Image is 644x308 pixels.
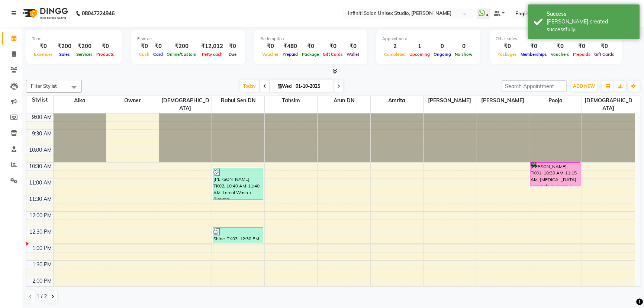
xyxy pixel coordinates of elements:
[453,52,474,57] span: No show
[496,36,616,42] div: Other sales
[549,42,571,51] div: ₹0
[151,52,165,57] span: Card
[165,42,198,51] div: ₹200
[280,42,300,51] div: ₹480
[496,42,519,51] div: ₹0
[549,52,571,57] span: Vouchers
[408,42,432,51] div: 1
[260,36,361,42] div: Redemption
[424,96,476,105] span: [PERSON_NAME]
[453,42,474,51] div: 0
[74,42,94,51] div: ₹200
[382,42,408,51] div: 2
[571,52,592,57] span: Prepaids
[592,42,616,51] div: ₹0
[32,52,55,57] span: Expenses
[57,52,72,57] span: Sales
[519,52,549,57] span: Memberships
[213,228,263,243] div: Shine, TK03, 12:30 PM-01:00 PM, Shave
[345,52,361,57] span: Wallet
[408,52,432,57] span: Upcoming
[198,42,226,51] div: ₹12,012
[260,52,280,57] span: Voucher
[318,96,370,105] span: Arun DN
[26,96,53,104] div: Stylist
[547,10,634,18] div: Success
[519,42,549,51] div: ₹0
[159,96,212,113] span: [DEMOGRAPHIC_DATA]
[226,42,239,51] div: ₹0
[31,277,53,285] div: 2:00 PM
[213,168,263,199] div: [PERSON_NAME], TK02, 10:40 AM-11:40 AM, Loreal Wash + Blowdry
[502,80,567,92] input: Search Appointment
[573,83,595,89] span: ADD NEW
[106,96,159,105] span: Owner
[547,18,634,33] div: Bill created successfully.
[36,293,47,301] span: 1 / 2
[582,96,635,113] span: [DEMOGRAPHIC_DATA]
[321,42,345,51] div: ₹0
[28,146,53,154] div: 10:00 AM
[571,42,592,51] div: ₹0
[265,96,317,105] span: Tahsim
[28,212,53,219] div: 12:00 PM
[300,52,321,57] span: Package
[137,36,239,42] div: Finance
[30,113,53,121] div: 9:00 AM
[55,42,74,51] div: ₹200
[82,3,115,24] b: 08047224946
[293,81,331,92] input: 2025-10-01
[151,42,165,51] div: ₹0
[200,52,225,57] span: Petty cash
[137,42,151,51] div: ₹0
[212,96,264,105] span: Rahul Sen DN
[260,42,280,51] div: ₹0
[432,42,453,51] div: 0
[529,96,582,105] span: Pooja
[94,42,116,51] div: ₹0
[592,52,616,57] span: Gift Cards
[371,96,423,105] span: Amrita
[240,80,259,92] span: Today
[345,42,361,51] div: ₹0
[382,52,408,57] span: Completed
[165,52,198,57] span: Online/Custom
[28,195,53,203] div: 11:30 AM
[54,96,106,105] span: Alka
[432,52,453,57] span: Ongoing
[74,52,94,57] span: Services
[28,228,53,236] div: 12:30 PM
[227,52,238,57] span: Due
[300,42,321,51] div: ₹0
[496,52,519,57] span: Packages
[28,163,53,170] div: 10:30 AM
[276,83,293,89] span: Wed
[321,52,345,57] span: Gift Cards
[30,130,53,138] div: 9:30 AM
[94,52,116,57] span: Products
[28,179,53,187] div: 11:00 AM
[31,83,57,89] span: Filter Stylist
[31,261,53,269] div: 1:30 PM
[137,52,151,57] span: Cash
[476,96,529,105] span: [PERSON_NAME]
[530,163,580,186] div: [PERSON_NAME], TK01, 10:30 AM-11:15 AM, [MEDICAL_DATA] Free Colour Touchup
[32,36,116,42] div: Total
[281,52,300,57] span: Prepaid
[382,36,474,42] div: Appointment
[31,244,53,252] div: 1:00 PM
[19,3,70,24] img: logo
[32,42,55,51] div: ₹0
[571,81,597,92] button: ADD NEW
